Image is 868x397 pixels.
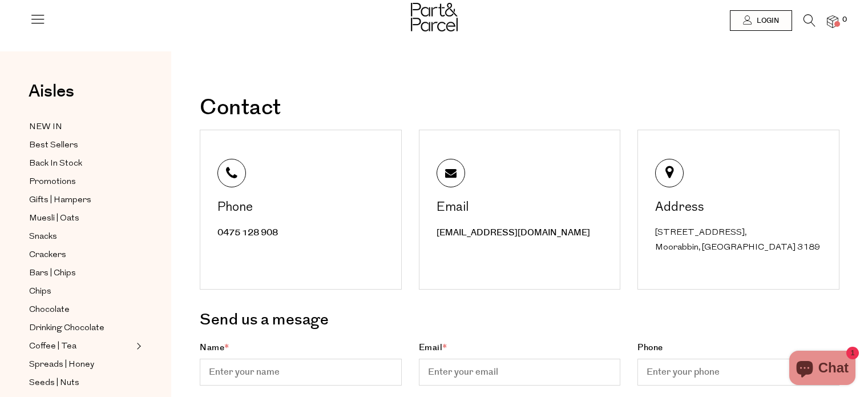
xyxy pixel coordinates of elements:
a: Muesli | Oats [29,211,133,226]
a: Spreads | Honey [29,358,133,372]
div: Address [655,202,825,214]
img: Part&Parcel [411,3,458,31]
span: Drinking Chocolate [29,322,104,335]
a: Login [730,10,792,31]
label: Email [419,342,621,386]
span: Chips [29,285,51,299]
label: Phone [637,342,839,386]
a: Bars | Chips [29,266,133,280]
span: NEW IN [29,121,62,134]
h3: Send us a mesage [200,307,839,333]
a: Snacks [29,230,133,244]
a: Chips [29,284,133,299]
a: Chocolate [29,303,133,317]
span: Seeds | Nuts [29,376,79,390]
a: Promotions [29,175,133,189]
a: Coffee | Tea [29,339,133,354]
inbox-online-store-chat: Shopify online store chat [786,351,859,388]
div: [STREET_ADDRESS], Moorabbin, [GEOGRAPHIC_DATA] 3189 [655,226,825,255]
span: Snacks [29,230,57,244]
div: Email [437,202,606,214]
span: Muesli | Oats [29,212,79,226]
a: NEW IN [29,120,133,134]
a: Back In Stock [29,157,133,171]
input: Name* [200,359,402,386]
a: Crackers [29,248,133,262]
button: Expand/Collapse Coffee | Tea [134,339,142,353]
a: Gifts | Hampers [29,193,133,207]
a: 0 [827,15,838,27]
input: Email* [419,359,621,386]
a: Seeds | Nuts [29,376,133,390]
span: Crackers [29,248,66,262]
span: Coffee | Tea [29,340,76,354]
span: Promotions [29,175,76,189]
h1: Contact [200,97,839,119]
a: Aisles [29,83,74,111]
a: 0475 128 908 [217,227,278,239]
span: Aisles [29,79,74,104]
span: Back In Stock [29,157,82,171]
a: Drinking Chocolate [29,321,133,335]
span: Chocolate [29,303,70,317]
span: Best Sellers [29,139,78,153]
label: Name [200,342,402,386]
a: Best Sellers [29,138,133,153]
span: Bars | Chips [29,267,76,280]
a: [EMAIL_ADDRESS][DOMAIN_NAME] [437,227,590,239]
span: Login [754,16,779,26]
span: Gifts | Hampers [29,194,91,207]
input: Phone [637,359,839,386]
span: 0 [839,15,850,25]
div: Phone [217,202,387,214]
span: Spreads | Honey [29,358,94,372]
